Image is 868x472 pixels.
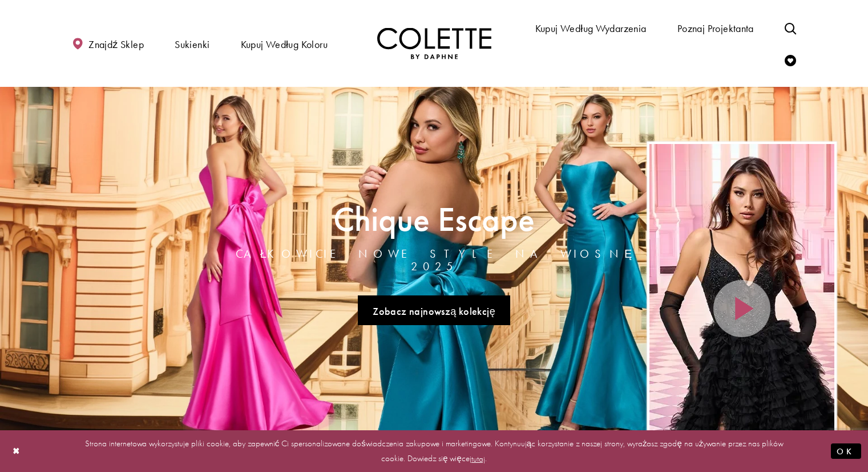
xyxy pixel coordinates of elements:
a: Zobacz najnowszą kolekcję A Chique Escape – zupełnie nowe style na wiosnę 2025 [358,295,510,326]
font: Kupuj według wydarzenia [535,22,647,35]
font: Zobacz najnowszą kolekcję [373,304,495,317]
button: Prześlij okno dialogowe [831,443,861,459]
font: . [485,453,487,464]
a: Znajdź sklep [69,27,147,60]
font: Poznaj projektanta [677,22,754,35]
font: OK [837,446,855,457]
img: Colette autorstwa Daphne [377,28,491,59]
span: Sukienki [172,27,212,60]
button: Zamknij okno dialogowe [7,441,26,461]
span: Kupuj według koloru [238,27,330,60]
a: Odwiedź stronę główną [377,28,491,59]
font: Sukienki [175,38,209,51]
ul: Linki suwakowe [221,291,647,330]
a: Przełącz wyszukiwanie [782,12,799,43]
a: Poznaj projektanta [675,11,757,44]
a: Sprawdź listę życzeń [782,44,799,75]
font: Kupuj według koloru [241,38,328,51]
font: Strona internetowa wykorzystuje pliki cookie, aby zapewnić Ci spersonalizowane doświadczenia zaku... [85,437,784,464]
span: Kupuj według wydarzenia [532,11,649,44]
font: Znajdź sklep [88,38,144,51]
a: tutaj [471,453,485,464]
